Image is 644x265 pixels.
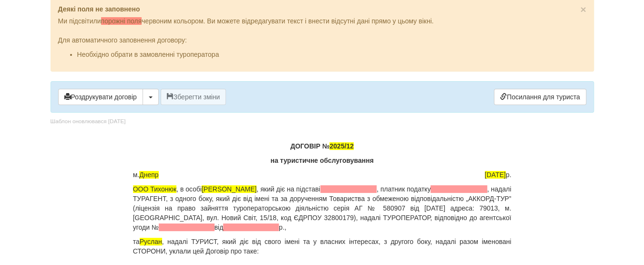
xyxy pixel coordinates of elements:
p: Деякі поля не заповнено [58,4,586,14]
p: , в особі , який діє на підставі , платник податку , надалі ТУРАГЕНТ, з одного боку, який діє від... [133,184,511,232]
span: [PERSON_NAME] [202,185,256,193]
strong: ДОГОВІР № [290,142,354,150]
p: Ми підсвітили червоним кольором. Ви можете відредагувати текст і внести відсутні дані прямо у цьо... [58,16,586,26]
span: 2025/12 [329,142,354,150]
button: Зберегти зміни [161,89,226,105]
li: Необхідно обрати в замовленні туроператора [77,50,586,59]
span: Руслан [140,238,162,245]
p: та , надалі ТУРИСТ, який діє від свого імені та у власних інтересах, з другого боку, надалі разом... [133,237,511,256]
button: Роздрукувати договір [58,89,143,105]
span: м. [133,170,159,180]
span: [DATE] [485,171,506,179]
span: Днепр [139,171,158,179]
span: порожні поля [101,17,142,25]
button: Close [580,4,586,14]
div: Для автоматичного заповнення договору: [58,26,586,59]
span: × [580,4,586,15]
strong: на туристичне обслуговування [270,157,373,164]
span: ООО Тихонюк [133,185,176,193]
span: р. [485,170,511,180]
a: Посилання для туриста [494,89,586,105]
div: Шаблон оновлювався [DATE] [51,117,126,126]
